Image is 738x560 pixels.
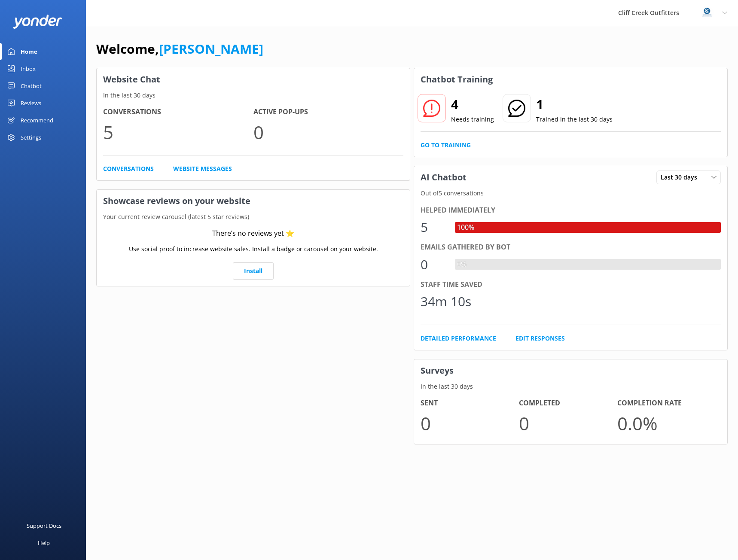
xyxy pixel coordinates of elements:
p: 0.0 % [617,409,716,438]
div: Recommend [21,112,53,129]
div: Helped immediately [421,205,721,216]
div: Help [38,534,50,551]
h2: 1 [536,94,613,115]
div: Inbox [21,60,36,77]
a: Edit Responses [515,334,565,343]
a: Install [233,262,274,280]
h4: Active Pop-ups [253,107,404,118]
h3: Chatbot Training [414,68,499,91]
span: Last 30 days [661,173,702,182]
div: Reviews [21,94,41,112]
p: 0 [253,118,404,146]
h3: AI Chatbot [414,166,473,189]
div: 100% [455,222,476,233]
div: 34m 10s [421,291,471,312]
h1: Welcome, [96,39,263,59]
div: Emails gathered by bot [421,242,721,253]
p: 0 [519,409,617,438]
div: 0% [455,259,469,270]
p: Out of 5 conversations [414,189,727,198]
div: Support Docs [27,517,61,534]
div: Settings [21,129,41,146]
div: 0 [421,254,446,275]
a: Website Messages [173,164,232,173]
p: 0 [421,409,519,438]
p: Your current review carousel (latest 5 star reviews) [97,212,410,222]
p: In the last 30 days [414,382,727,391]
p: Needs training [451,115,494,124]
h2: 4 [451,94,494,115]
p: In the last 30 days [97,91,410,100]
p: Trained in the last 30 days [536,115,613,124]
h3: Showcase reviews on your website [97,190,410,212]
div: There’s no reviews yet ⭐ [212,228,294,239]
h3: Website Chat [97,68,410,91]
a: [PERSON_NAME] [159,40,263,58]
a: Conversations [103,164,154,173]
a: Detailed Performance [421,334,496,343]
h4: Completion Rate [617,398,716,409]
p: 5 [103,118,253,146]
div: Chatbot [21,77,42,94]
img: 832-1757196605.png [701,6,714,19]
p: Use social proof to increase website sales. Install a badge or carousel on your website. [129,244,378,254]
a: Go to Training [421,140,471,150]
img: yonder-white-logo.png [13,15,62,29]
div: 5 [421,217,446,237]
h4: Sent [421,398,519,409]
h3: Surveys [414,359,727,382]
div: Home [21,43,37,60]
h4: Conversations [103,107,253,118]
h4: Completed [519,398,617,409]
div: Staff time saved [421,279,721,290]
